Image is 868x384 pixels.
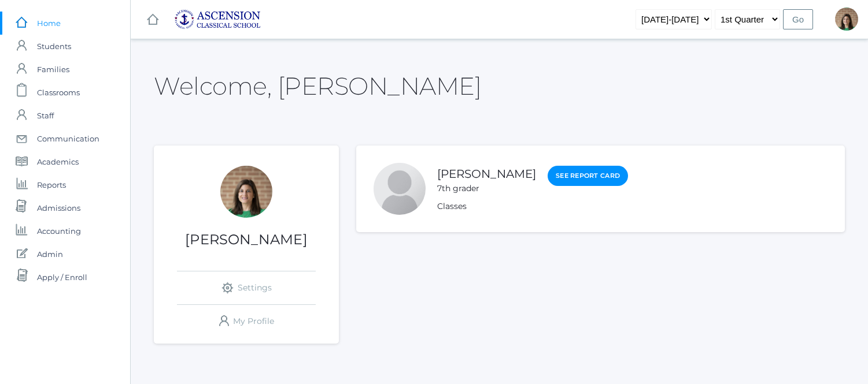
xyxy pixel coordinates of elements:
[437,167,536,181] a: [PERSON_NAME]
[37,150,79,173] span: Academics
[835,8,858,31] div: Jenna Adams
[374,163,426,215] div: Levi Adams
[783,9,813,29] input: Go
[37,219,81,243] span: Accounting
[437,182,536,195] div: 7th grader
[220,166,272,218] div: Jenna Adams
[154,73,481,99] h2: Welcome, [PERSON_NAME]
[37,81,80,104] span: Classrooms
[37,266,87,289] span: Apply / Enroll
[37,173,66,196] span: Reports
[548,166,628,186] a: See Report Card
[37,58,69,81] span: Families
[177,305,316,338] a: My Profile
[174,9,261,29] img: ascension-logo-blue-113fc29133de2fb5813e50b71547a291c5fdb7962bf76d49838a2a14a36269ea.jpg
[37,196,80,219] span: Admissions
[437,201,467,211] a: Classes
[37,12,61,35] span: Home
[177,271,316,304] a: Settings
[37,243,63,266] span: Admin
[154,232,339,247] h1: [PERSON_NAME]
[37,127,99,150] span: Communication
[37,35,71,58] span: Students
[37,104,54,127] span: Staff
